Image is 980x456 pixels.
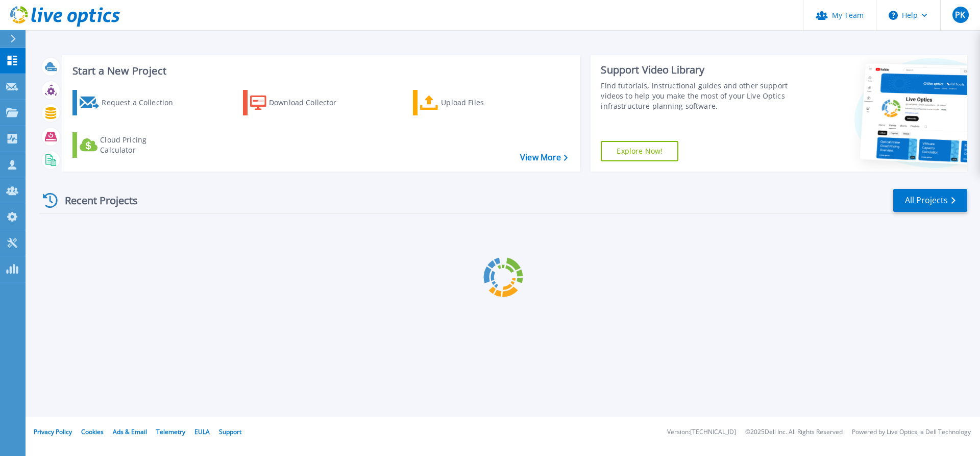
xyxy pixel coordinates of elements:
[667,429,736,436] li: Version: [TECHNICAL_ID]
[745,429,843,436] li: © 2025 Dell Inc. All Rights Reserved
[269,92,351,113] div: Download Collector
[520,153,568,162] a: View More
[156,427,185,436] a: Telemetry
[81,427,104,436] a: Cookies
[34,427,72,436] a: Privacy Policy
[72,132,186,158] a: Cloud Pricing Calculator
[72,65,568,77] h3: Start a New Project
[955,11,965,19] span: PK
[100,135,182,155] div: Cloud Pricing Calculator
[102,92,183,113] div: Request a Collection
[39,188,152,213] div: Recent Projects
[601,81,793,111] div: Find tutorials, instructional guides and other support videos to help you make the most of your L...
[441,92,523,113] div: Upload Files
[194,427,210,436] a: EULA
[243,90,357,115] a: Download Collector
[113,427,147,436] a: Ads & Email
[72,90,186,115] a: Request a Collection
[413,90,527,115] a: Upload Files
[601,141,678,161] a: Explore Now!
[219,427,241,436] a: Support
[852,429,971,436] li: Powered by Live Optics, a Dell Technology
[601,63,793,77] div: Support Video Library
[893,189,967,212] a: All Projects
